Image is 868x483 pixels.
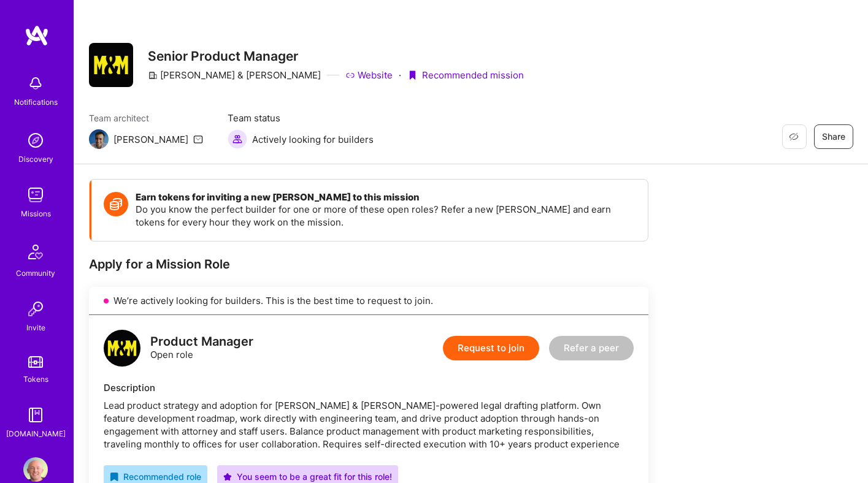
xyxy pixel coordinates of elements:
[223,470,392,483] div: You seem to be a great fit for this role!
[110,473,118,481] i: icon RecommendedBadge
[407,69,524,82] div: Recommended mission
[150,335,253,361] div: Open role
[23,457,48,482] img: User Avatar
[25,25,49,47] img: logo
[822,131,845,143] span: Share
[104,399,634,451] div: Lead product strategy and adoption for [PERSON_NAME] & [PERSON_NAME]-powered legal drafting platf...
[89,256,648,272] div: Apply for a Mission Role
[21,237,50,267] img: Community
[789,132,799,142] i: icon EyeClosed
[252,133,374,146] span: Actively looking for builders
[16,267,55,280] div: Community
[228,112,374,124] span: Team status
[113,133,188,146] div: [PERSON_NAME]
[23,403,48,427] img: guide book
[23,183,48,207] img: teamwork
[6,427,66,440] div: [DOMAIN_NAME]
[28,356,43,368] img: tokens
[23,71,48,96] img: bell
[228,129,247,149] img: Actively looking for builders
[148,70,158,80] i: icon CompanyGray
[150,335,253,348] div: Product Manager
[549,336,634,360] button: Refer a peer
[89,287,648,315] div: We’re actively looking for builders. This is the best time to request to join.
[23,128,48,153] img: discovery
[223,473,232,481] i: icon PurpleStar
[104,330,140,367] img: logo
[26,321,45,334] div: Invite
[104,192,128,216] img: Token icon
[104,381,634,394] div: Description
[136,192,636,203] h4: Earn tokens for inviting a new [PERSON_NAME] to this mission
[148,69,321,82] div: [PERSON_NAME] & [PERSON_NAME]
[23,297,48,321] img: Invite
[407,70,417,80] i: icon PurpleRibbon
[443,336,539,360] button: Request to join
[399,69,401,82] div: ·
[814,124,853,149] button: Share
[23,373,48,386] div: Tokens
[345,69,393,82] a: Website
[18,153,53,165] div: Discovery
[193,134,203,144] i: icon Mail
[21,207,51,220] div: Missions
[148,48,524,64] h3: Senior Product Manager
[110,470,201,483] div: Recommended role
[89,43,133,87] img: Company Logo
[89,129,109,149] img: Team Architect
[136,203,636,229] p: Do you know the perfect builder for one or more of these open roles? Refer a new [PERSON_NAME] an...
[14,96,58,108] div: Notifications
[20,457,51,482] a: User Avatar
[89,112,203,124] span: Team architect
